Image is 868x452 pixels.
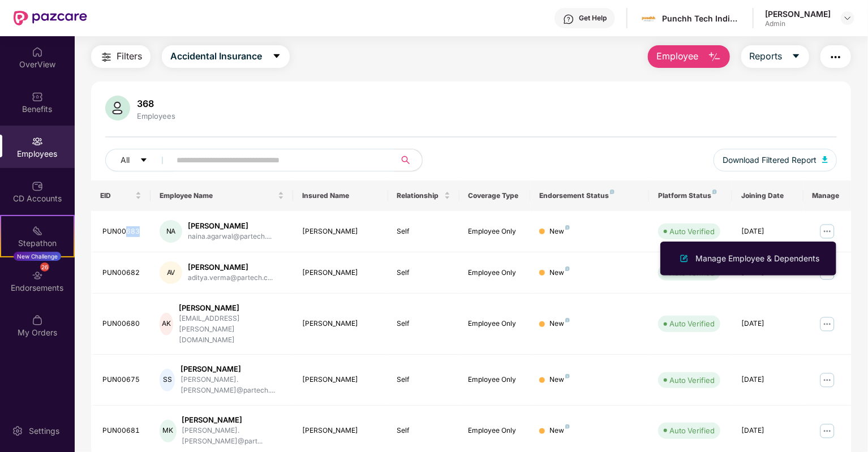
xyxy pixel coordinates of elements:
span: Reports [750,49,783,63]
th: Insured Name [293,180,388,211]
div: [PERSON_NAME] [302,318,379,329]
div: Employee Only [469,374,522,385]
img: images.jpg [641,10,657,27]
div: Employee Only [469,226,522,237]
div: Self [397,425,450,436]
img: svg+xml;base64,PHN2ZyBpZD0iSGVscC0zMngzMiIgeG1sbnM9Imh0dHA6Ly93d3cudzMub3JnLzIwMDAvc3ZnIiB3aWR0aD... [563,14,574,25]
div: Self [397,374,450,385]
div: SS [160,369,175,391]
img: svg+xml;base64,PHN2ZyBpZD0iTXlfT3JkZXJzIiBkYXRhLW5hbWU9Ik15IE9yZGVycyIgeG1sbnM9Imh0dHA6Ly93d3cudz... [32,315,43,326]
span: Accidental Insurance [170,49,262,63]
div: MK [160,420,176,442]
button: Download Filtered Report [714,149,837,171]
div: Settings [25,425,63,437]
button: Accidental Insurancecaret-down [162,45,290,68]
div: [EMAIL_ADDRESS][PERSON_NAME][DOMAIN_NAME] [179,313,284,346]
img: svg+xml;base64,PHN2ZyB4bWxucz0iaHR0cDovL3d3dy53My5vcmcvMjAwMC9zdmciIHdpZHRoPSIyNCIgaGVpZ2h0PSIyNC... [100,50,113,64]
div: New [549,374,570,385]
div: [PERSON_NAME] [188,262,273,273]
img: svg+xml;base64,PHN2ZyB4bWxucz0iaHR0cDovL3d3dy53My5vcmcvMjAwMC9zdmciIHhtbG5zOnhsaW5rPSJodHRwOi8vd3... [105,96,130,120]
div: Manage Employee & Dependents [693,252,822,265]
div: [DATE] [741,318,794,329]
button: Filters [91,45,151,68]
div: Auto Verified [669,425,715,436]
span: Employee Name [160,191,276,200]
th: Relationship [388,180,459,211]
span: search [394,156,416,165]
img: manageButton [818,222,836,240]
div: PUN00682 [102,268,141,278]
img: svg+xml;base64,PHN2ZyB4bWxucz0iaHR0cDovL3d3dy53My5vcmcvMjAwMC9zdmciIHdpZHRoPSI4IiBoZWlnaHQ9IjgiIH... [610,190,615,194]
img: svg+xml;base64,PHN2ZyB4bWxucz0iaHR0cDovL3d3dy53My5vcmcvMjAwMC9zdmciIHdpZHRoPSI4IiBoZWlnaHQ9IjgiIH... [565,424,570,429]
img: svg+xml;base64,PHN2ZyB4bWxucz0iaHR0cDovL3d3dy53My5vcmcvMjAwMC9zdmciIHdpZHRoPSI4IiBoZWlnaHQ9IjgiIH... [565,374,570,378]
th: Coverage Type [459,180,531,211]
img: svg+xml;base64,PHN2ZyB4bWxucz0iaHR0cDovL3d3dy53My5vcmcvMjAwMC9zdmciIHdpZHRoPSI4IiBoZWlnaHQ9IjgiIH... [712,190,717,194]
button: Allcaret-down [105,149,174,171]
span: Employee [656,49,699,63]
th: Joining Date [732,180,803,211]
div: PUN00681 [102,425,141,436]
div: [PERSON_NAME].[PERSON_NAME]@part... [182,425,284,447]
div: PUN00683 [102,226,141,237]
img: svg+xml;base64,PHN2ZyB4bWxucz0iaHR0cDovL3d3dy53My5vcmcvMjAwMC9zdmciIHhtbG5zOnhsaW5rPSJodHRwOi8vd3... [677,252,691,265]
div: [PERSON_NAME] [302,374,379,385]
button: search [394,149,423,171]
div: Endorsement Status [539,191,640,200]
div: Auto Verified [669,318,715,329]
div: Stepathon [1,238,74,249]
div: naina.agarwal@partech.... [188,231,272,242]
div: [DATE] [741,425,794,436]
img: svg+xml;base64,PHN2ZyBpZD0iU2V0dGluZy0yMHgyMCIgeG1sbnM9Imh0dHA6Ly93d3cudzMub3JnLzIwMDAvc3ZnIiB3aW... [12,425,23,437]
img: svg+xml;base64,PHN2ZyB4bWxucz0iaHR0cDovL3d3dy53My5vcmcvMjAwMC9zdmciIHdpZHRoPSI4IiBoZWlnaHQ9IjgiIH... [565,318,570,322]
div: Self [397,226,450,237]
span: Filters [117,49,142,63]
img: svg+xml;base64,PHN2ZyB4bWxucz0iaHR0cDovL3d3dy53My5vcmcvMjAwMC9zdmciIHdpZHRoPSI4IiBoZWlnaHQ9IjgiIH... [565,225,570,230]
div: Platform Status [658,191,723,200]
button: Employee [648,45,730,68]
img: svg+xml;base64,PHN2ZyB4bWxucz0iaHR0cDovL3d3dy53My5vcmcvMjAwMC9zdmciIHhtbG5zOnhsaW5rPSJodHRwOi8vd3... [822,156,828,163]
span: caret-down [272,51,281,62]
div: AK [160,313,173,335]
img: svg+xml;base64,PHN2ZyB4bWxucz0iaHR0cDovL3d3dy53My5vcmcvMjAwMC9zdmciIHhtbG5zOnhsaW5rPSJodHRwOi8vd3... [708,50,721,64]
span: caret-down [792,51,801,62]
div: New Challenge [14,252,61,261]
img: New Pazcare Logo [14,11,87,25]
div: NA [160,220,182,243]
div: Self [397,318,450,329]
div: Get Help [579,14,607,23]
div: Admin [765,19,831,28]
div: PUN00680 [102,318,141,329]
span: Relationship [397,191,442,200]
div: [DATE] [741,374,794,385]
div: aditya.verma@partech.c... [188,273,273,283]
div: [PERSON_NAME] [188,221,272,231]
th: Manage [803,180,851,211]
img: svg+xml;base64,PHN2ZyBpZD0iQ0RfQWNjb3VudHMiIGRhdGEtbmFtZT0iQ0QgQWNjb3VudHMiIHhtbG5zPSJodHRwOi8vd3... [32,180,43,192]
div: [DATE] [741,226,794,237]
button: Reportscaret-down [741,45,809,68]
div: [PERSON_NAME] [179,303,284,313]
div: [PERSON_NAME].[PERSON_NAME]@partech.... [181,374,284,396]
div: 368 [135,98,178,109]
div: PUN00675 [102,374,141,385]
div: Employee Only [469,425,522,436]
div: [PERSON_NAME] [182,415,284,425]
img: svg+xml;base64,PHN2ZyB4bWxucz0iaHR0cDovL3d3dy53My5vcmcvMjAwMC9zdmciIHdpZHRoPSI4IiBoZWlnaHQ9IjgiIH... [565,266,570,271]
div: New [549,318,570,329]
th: EID [91,180,151,211]
th: Employee Name [151,180,293,211]
span: Download Filtered Report [723,154,817,166]
img: manageButton [818,371,836,389]
div: [PERSON_NAME] [181,364,284,374]
img: svg+xml;base64,PHN2ZyBpZD0iRHJvcGRvd24tMzJ4MzIiIHhtbG5zPSJodHRwOi8vd3d3LnczLm9yZy8yMDAwL3N2ZyIgd2... [843,14,852,23]
div: Auto Verified [669,374,715,386]
img: svg+xml;base64,PHN2ZyBpZD0iSG9tZSIgeG1sbnM9Imh0dHA6Ly93d3cudzMub3JnLzIwMDAvc3ZnIiB3aWR0aD0iMjAiIG... [32,46,43,58]
div: New [549,268,570,278]
div: Employees [135,111,178,120]
div: Employee Only [469,268,522,278]
img: svg+xml;base64,PHN2ZyBpZD0iRW5kb3JzZW1lbnRzIiB4bWxucz0iaHR0cDovL3d3dy53My5vcmcvMjAwMC9zdmciIHdpZH... [32,270,43,281]
span: caret-down [140,156,148,165]
div: AV [160,261,182,284]
div: Employee Only [469,318,522,329]
div: New [549,226,570,237]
